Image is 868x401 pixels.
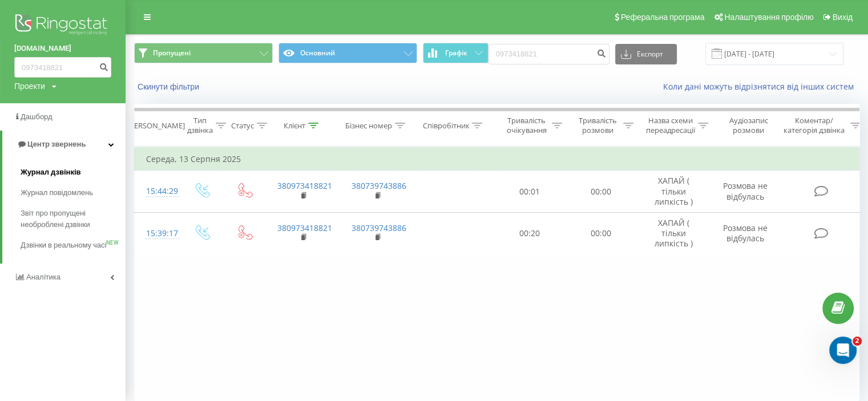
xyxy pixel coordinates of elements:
[21,240,106,251] span: Дзвінки в реальному часі
[231,121,254,131] div: Статус
[135,148,865,171] td: Середа, 13 Серпня 2025
[833,13,853,22] span: Вихід
[21,203,126,235] a: Звіт про пропущені необроблені дзвінки
[352,180,406,191] a: 380739743886
[187,116,213,135] div: Тип дзвінка
[14,43,111,54] a: [DOMAIN_NAME]
[21,167,81,178] span: Журнал дзвінків
[445,49,467,57] span: Графік
[781,116,847,135] div: Коментар/категорія дзвінка
[21,183,126,203] a: Журнал повідомлень
[146,222,169,245] div: 15:39:17
[637,171,711,213] td: ХАПАЙ ( тільки липкість )
[14,80,45,92] div: Проекти
[21,235,126,256] a: Дзвінки в реальному часіNEW
[853,337,862,346] span: 2
[494,212,566,254] td: 00:20
[14,11,111,40] img: Ringostat logo
[2,131,126,158] a: Центр звернень
[277,222,332,233] a: 380973418821
[26,273,60,281] span: Аналiтика
[345,121,392,131] div: Бізнес номер
[14,57,111,78] input: Пошук за номером
[494,171,566,213] td: 00:01
[134,82,205,92] button: Скинути фільтри
[146,180,169,202] div: 15:44:29
[723,180,768,201] span: Розмова не відбулась
[27,140,86,148] span: Центр звернень
[575,116,620,135] div: Тривалість розмови
[721,116,776,135] div: Аудіозапис розмови
[621,13,705,22] span: Реферальна програма
[284,121,305,131] div: Клієнт
[277,180,332,191] a: 380973418821
[352,222,406,233] a: 380739743886
[663,81,859,92] a: Коли дані можуть відрізнятися вiд інших систем
[153,48,191,58] span: Пропущені
[423,43,488,63] button: Графік
[422,121,469,131] div: Співробітник
[615,44,677,64] button: Експорт
[566,171,637,213] td: 00:00
[504,116,549,135] div: Тривалість очікування
[134,43,273,63] button: Пропущені
[566,212,637,254] td: 00:00
[21,187,93,199] span: Журнал повідомлень
[724,13,813,22] span: Налаштування профілю
[723,222,768,244] span: Розмова не відбулась
[278,43,417,63] button: Основний
[646,116,695,135] div: Назва схеми переадресації
[488,44,609,64] input: Пошук за номером
[21,162,126,183] a: Журнал дзвінків
[637,212,711,254] td: ХАПАЙ ( тільки липкість )
[829,337,857,364] iframe: Intercom live chat
[127,121,185,131] div: [PERSON_NAME]
[21,112,53,121] span: Дашборд
[21,208,120,230] span: Звіт про пропущені необроблені дзвінки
